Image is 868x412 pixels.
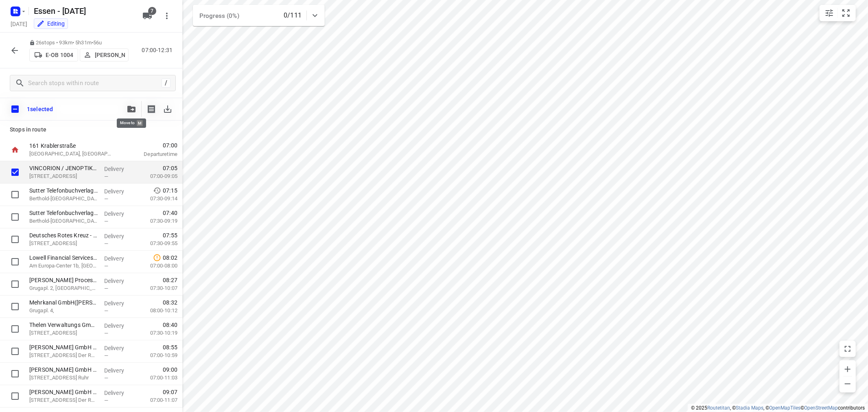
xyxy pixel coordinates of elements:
a: Routetitan [707,405,730,411]
h5: Essen - [DATE] [31,4,136,18]
h5: Project date [7,19,31,28]
button: 7 [139,8,155,24]
span: — [104,353,108,359]
p: Witzlebenstraße 11, Mülheim An Der Ruhr [29,351,98,359]
button: Print shipping label [143,101,160,117]
svg: Late [153,254,161,262]
p: Hans Turck GmbH & Co. KG Messebau(Bettina Henseleit) [29,388,98,396]
p: Berthold-Beitz-Boulevard 420, Essen [29,195,98,203]
p: Lowell Financial Services GmbH(David Thomas) [29,254,98,262]
p: Delivery [104,299,134,307]
p: 07:00-10:59 [137,351,177,359]
div: Progress (0%)0/111 [193,5,325,26]
span: — [104,375,108,381]
span: Select [7,186,23,203]
p: Hans Turck GmbH & Co. KG(Bettina Henseleit) [29,366,98,374]
p: Delivery [104,232,134,240]
p: Delivery [104,344,134,352]
span: Select [7,298,23,315]
p: Sutter Telefonbuchverlag GmbH(Britta Bludszuweit ) [29,186,98,195]
p: 07:30-09:14 [137,195,177,203]
p: Grugapl. 2, [GEOGRAPHIC_DATA] [29,284,98,292]
div: / [162,79,171,88]
p: Hans Turck GmbH & Co. KG Mechatec - Witzlebenstr.(Bettina Henseleit) [29,343,98,351]
span: Select [7,388,23,404]
li: © 2025 , © , © © contributors [691,405,865,411]
p: 07:30-10:19 [137,329,177,337]
button: Map settings [821,5,837,21]
span: Select [7,164,23,180]
p: VINCORION / JENOPTIK(Simone Hoff) [29,164,98,172]
p: Delivery [104,254,134,263]
p: 07:30-09:55 [137,239,177,248]
span: 09:00 [163,366,177,374]
p: Delivery [104,366,134,375]
span: 08:40 [163,321,177,329]
span: — [104,397,108,403]
button: E-OB 1004 [29,48,78,61]
p: Berthold-Beitz-Boulevard 420, Essen [29,217,98,225]
p: [STREET_ADDRESS] [29,239,98,248]
p: Delivery [104,322,134,330]
p: Am Europa-Center 1b, Essen [29,262,98,270]
p: 0/111 [284,11,302,20]
span: — [104,285,108,291]
p: Deutsches Rotes Kreuz - Hachestr. 70(Malte-Bo Lueg) [29,231,98,239]
span: Select [7,254,23,270]
span: 08:32 [163,298,177,307]
p: Witzlebenstraße 7, Mülheim An Der Ruhr [29,374,98,382]
a: OpenMapTiles [769,405,800,411]
p: 1 selected [27,106,53,112]
p: [PERSON_NAME] [95,52,125,58]
span: 07:05 [163,164,177,172]
p: [STREET_ADDRESS] [29,329,98,337]
p: Delivery [104,187,134,195]
p: Delivery [104,210,134,218]
button: Fit zoom [838,5,854,21]
p: Mehrkanal GmbH(Teresa Grobosch) [29,298,98,307]
p: 07:30-10:07 [137,284,177,292]
span: 07:55 [163,231,177,239]
span: — [104,196,108,202]
a: Stadia Maps [736,405,763,411]
span: 08:55 [163,343,177,351]
p: 07:00-12:31 [142,46,176,55]
p: Stops in route [10,125,173,134]
span: Download stops [160,101,176,117]
span: 07:00 [124,141,177,149]
span: 08:02 [163,254,177,262]
p: 26 stops • 93km • 5h31m [29,39,129,47]
p: [STREET_ADDRESS] [29,172,98,180]
div: small contained button group [820,5,856,21]
span: — [104,263,108,269]
span: — [104,241,108,247]
span: — [104,330,108,336]
span: Select [7,231,23,248]
p: 07:00-11:03 [137,374,177,382]
span: • [92,39,93,46]
span: Select [7,321,23,337]
p: E-OB 1004 [46,52,73,58]
p: 08:00-10:12 [137,307,177,315]
span: 07:15 [163,186,177,195]
span: 09:07 [163,388,177,396]
button: [PERSON_NAME] [80,48,129,61]
span: Select [7,209,23,225]
p: Grugapl. 4, [29,307,98,315]
p: Departure time [124,150,177,158]
span: Select [7,343,23,359]
p: Thelen Verwaltungs GmbH(NAMELESS CONTACT) [29,321,98,329]
p: 07:00-11:07 [137,396,177,404]
span: — [104,173,108,180]
p: Delivery [104,277,134,285]
p: Delivery [104,165,134,173]
p: [GEOGRAPHIC_DATA], [GEOGRAPHIC_DATA] [29,150,114,158]
p: Delivery [104,389,134,397]
p: Sutter Telefonbuchverlag GmbH(Britta Bludszuweit ) [29,209,98,217]
span: — [104,218,108,224]
p: 161 Krablerstraße [29,142,114,150]
a: OpenStreetMap [804,405,838,411]
span: — [104,308,108,314]
p: 07:30-09:19 [137,217,177,225]
p: Van Leeuwen Process & Power GmbH(Doris Marcinkowski) [29,276,98,284]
